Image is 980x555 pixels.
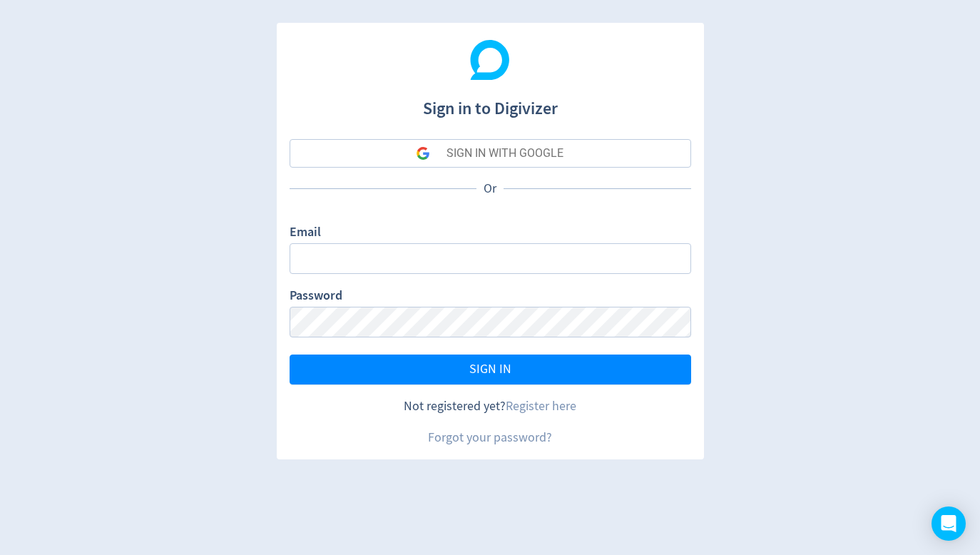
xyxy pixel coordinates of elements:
[470,40,510,80] img: Digivizer Logo
[290,355,691,385] button: SIGN IN
[506,398,576,414] a: Register here
[476,180,504,198] p: Or
[469,363,511,376] span: SIGN IN
[428,429,552,446] a: Forgot your password?
[290,397,691,415] div: Not registered yet?
[290,139,691,168] button: SIGN IN WITH GOOGLE
[290,287,342,307] label: Password
[290,223,321,243] label: Email
[931,506,966,541] div: Open Intercom Messenger
[290,84,691,121] h1: Sign in to Digivizer
[446,139,563,168] div: SIGN IN WITH GOOGLE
